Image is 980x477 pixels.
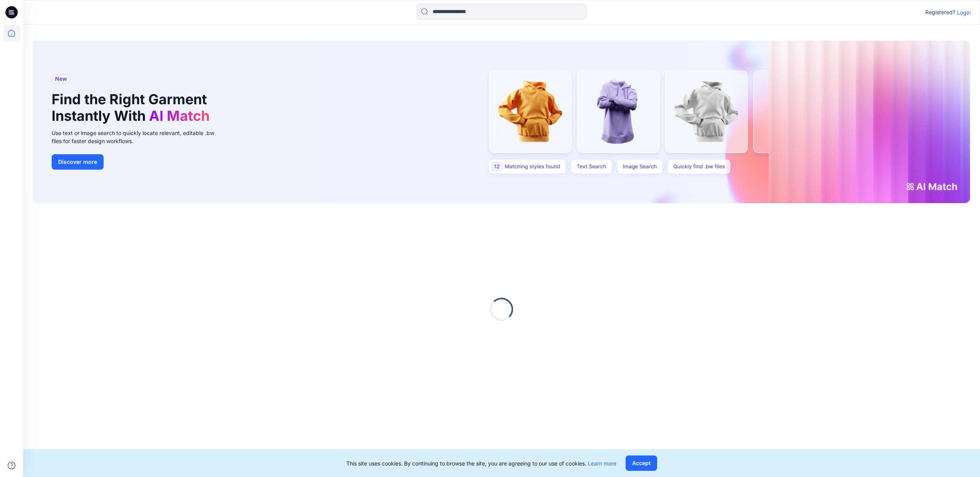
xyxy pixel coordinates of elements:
[626,455,657,471] button: Accept
[52,91,213,124] h1: Find the Right Garment Instantly With
[55,74,67,83] span: New
[957,8,971,17] p: Login
[346,459,616,467] p: This site uses cookies. By continuing to browse the site, you are agreeing to our use of cookies.
[149,107,210,124] span: AI Match
[52,129,225,145] div: Use text or image search to quickly locate relevant, editable .bw files for faster design workflows.
[925,8,955,17] p: Registered?
[52,154,104,170] button: Discover more
[588,460,616,467] a: Learn more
